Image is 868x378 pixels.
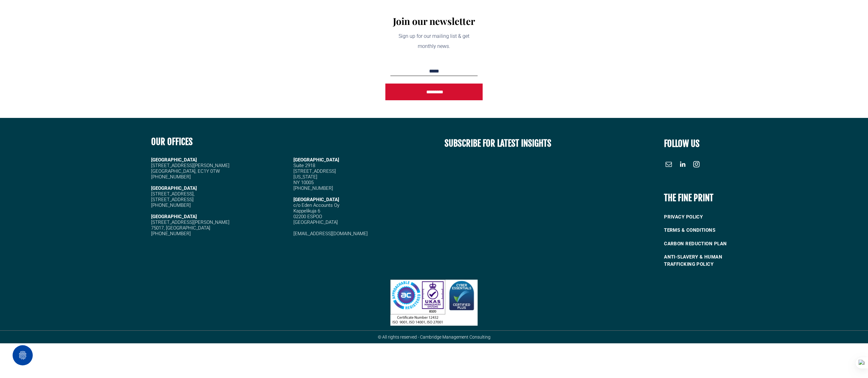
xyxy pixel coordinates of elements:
a: linkedin [678,160,687,171]
a: CARBON REDUCTION PLAN [664,237,750,251]
a: INSIGHTS [763,11,789,20]
a: TERMS & CONDITIONS [664,224,750,237]
span: [STREET_ADDRESS][PERSON_NAME] [151,219,230,225]
a: CONTACT [829,11,855,20]
span: [US_STATE] [293,174,317,180]
strong: [GEOGRAPHIC_DATA] [151,214,197,219]
a: PRIVACY POLICY [664,210,750,224]
img: Cambridge MC Logo [47,9,105,27]
a: CASE STUDIES [726,11,763,20]
a: [EMAIL_ADDRESS][DOMAIN_NAME] [293,231,368,236]
a: WHAT WE DO [653,11,693,20]
strong: [GEOGRAPHIC_DATA] [151,157,197,163]
span: [STREET_ADDRESS], [151,191,195,197]
span: 75017, [GEOGRAPHIC_DATA] [151,225,210,231]
a: #CamTechWeek [789,11,829,20]
img: Three certification logos: Approachable Registered, UKAS Management Systems with a tick and certi... [390,280,478,326]
span: [PHONE_NUMBER] [151,231,191,236]
a: instagram [692,160,701,171]
span: [GEOGRAPHIC_DATA] [293,157,339,163]
span: © All rights reserved - Cambridge Management Consulting [378,334,491,340]
span: [STREET_ADDRESS] [151,197,194,202]
font: FOLLOW US [664,138,700,149]
span: c/o Eden Accounts Oy Kappelikuja 6 02200 ESPOO [GEOGRAPHIC_DATA] [293,202,339,225]
strong: [GEOGRAPHIC_DATA] [151,185,197,191]
span: Suite 2918 [293,163,315,168]
span: [GEOGRAPHIC_DATA] [293,197,339,202]
a: OUR PEOPLE [619,11,653,20]
span: [PHONE_NUMBER] [293,185,333,191]
span: NY 10005 [293,180,314,185]
span: [PHONE_NUMBER] [151,202,191,208]
span: Sign up for our mailing list & get monthly news. [399,33,469,49]
span: [STREET_ADDRESS] [293,168,336,174]
b: THE FINE PRINT [664,192,713,203]
a: ANTI-SLAVERY & HUMAN TRAFFICKING POLICY [664,250,750,271]
span: [STREET_ADDRESS][PERSON_NAME] [GEOGRAPHIC_DATA], EC1Y 0TW [151,163,230,174]
a: email [664,160,673,171]
b: OUR OFFICES [151,136,193,147]
span: [PHONE_NUMBER] [151,174,191,180]
a: MARKETS [693,11,726,20]
a: ABOUT [592,11,619,20]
